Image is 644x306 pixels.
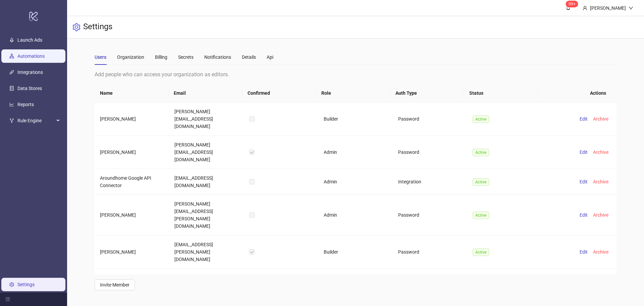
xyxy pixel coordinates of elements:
[590,211,611,219] button: Archive
[577,148,590,156] button: Edit
[242,84,316,102] th: Confirmed
[95,70,616,79] div: Add people who can access your organization as editors.
[169,136,244,169] td: [PERSON_NAME][EMAIL_ADDRESS][DOMAIN_NAME]
[83,21,112,33] h3: Settings
[95,136,169,169] td: [PERSON_NAME]
[577,178,590,186] button: Edit
[9,118,14,123] span: fork
[566,1,578,7] sup: 680
[473,212,489,219] span: Active
[593,116,608,122] span: Archive
[17,86,42,91] a: Data Stores
[95,279,135,290] button: Invite Member
[117,53,144,61] div: Organization
[95,102,169,136] td: [PERSON_NAME]
[17,70,43,75] a: Integrations
[17,53,45,59] a: Automations
[590,148,611,156] button: Archive
[393,102,467,136] td: Password
[629,6,633,10] span: down
[169,269,244,302] td: [EMAIL_ADDRESS][PERSON_NAME][DOMAIN_NAME]
[168,84,242,102] th: Email
[95,53,106,61] div: Users
[178,53,194,61] div: Secrets
[169,169,244,195] td: [EMAIL_ADDRESS][DOMAIN_NAME]
[267,53,273,61] div: Api
[590,115,611,123] button: Archive
[100,282,129,288] span: Invite Member
[242,53,256,61] div: Details
[95,84,168,102] th: Name
[95,169,169,195] td: Aroundhome Google API Connector
[390,84,464,102] th: Auth Type
[169,195,244,235] td: [PERSON_NAME][EMAIL_ADDRESS][PERSON_NAME][DOMAIN_NAME]
[577,248,590,256] button: Edit
[393,269,467,302] td: Integration
[95,195,169,235] td: [PERSON_NAME]
[538,84,611,102] th: Actions
[169,235,244,269] td: [EMAIL_ADDRESS][PERSON_NAME][DOMAIN_NAME]
[393,235,467,269] td: Password
[580,212,588,218] span: Edit
[473,149,489,156] span: Active
[590,248,611,256] button: Archive
[318,169,393,195] td: Admin
[577,211,590,219] button: Edit
[566,5,571,10] span: bell
[318,195,393,235] td: Admin
[473,249,489,256] span: Active
[17,282,35,287] a: Settings
[169,102,244,136] td: [PERSON_NAME][EMAIL_ADDRESS][DOMAIN_NAME]
[593,212,608,218] span: Archive
[473,178,489,186] span: Active
[580,249,588,255] span: Edit
[593,149,608,155] span: Archive
[580,179,588,184] span: Edit
[155,53,167,61] div: Billing
[95,269,169,302] td: [PERSON_NAME]
[204,53,231,61] div: Notifications
[580,116,588,122] span: Edit
[393,136,467,169] td: Password
[318,102,393,136] td: Builder
[583,6,587,10] span: user
[393,195,467,235] td: Password
[580,149,588,155] span: Edit
[5,297,10,302] span: menu-fold
[318,235,393,269] td: Builder
[95,235,169,269] td: [PERSON_NAME]
[318,269,393,302] td: Admin
[577,115,590,123] button: Edit
[464,84,538,102] th: Status
[17,114,54,127] span: Rule Engine
[593,249,608,255] span: Archive
[593,179,608,184] span: Archive
[587,4,629,12] div: [PERSON_NAME]
[316,84,390,102] th: Role
[17,102,34,107] a: Reports
[393,169,467,195] td: Integration
[72,23,80,31] span: setting
[590,178,611,186] button: Archive
[318,136,393,169] td: Admin
[473,116,489,123] span: Active
[17,37,42,43] a: Launch Ads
